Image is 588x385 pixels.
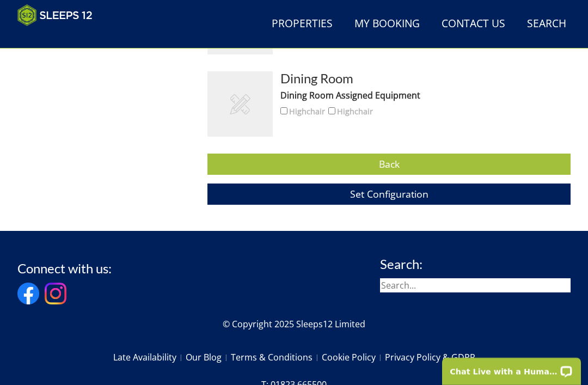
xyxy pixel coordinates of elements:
[17,283,39,304] img: Facebook
[207,154,571,175] a: Back
[350,12,424,36] a: My Booking
[113,348,186,366] a: Late Availability
[380,278,571,292] input: Search...
[280,89,571,102] label: Dining Room Assigned Equipment
[289,106,325,118] label: Highchair
[337,106,373,118] label: Highchair
[350,187,428,200] span: Set Configuration
[186,348,231,366] a: Our Blog
[17,4,93,26] img: Sleeps 12
[267,12,337,36] a: Properties
[17,261,112,276] h3: Connect with us:
[435,351,588,385] iframe: LiveChat chat widget
[380,257,571,271] h3: Search:
[207,184,571,205] button: Set Configuration
[437,12,510,36] a: Contact Us
[17,317,571,331] p: © Copyright 2025 Sleeps12 Limited
[45,283,66,304] img: Instagram
[322,348,385,366] a: Cookie Policy
[207,71,273,137] img: Missing Room Image
[231,348,322,366] a: Terms & Conditions
[385,348,475,366] a: Privacy Policy & GDPR
[280,71,571,85] h3: Dining Room
[12,33,126,42] iframe: Customer reviews powered by Trustpilot
[523,12,571,36] a: Search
